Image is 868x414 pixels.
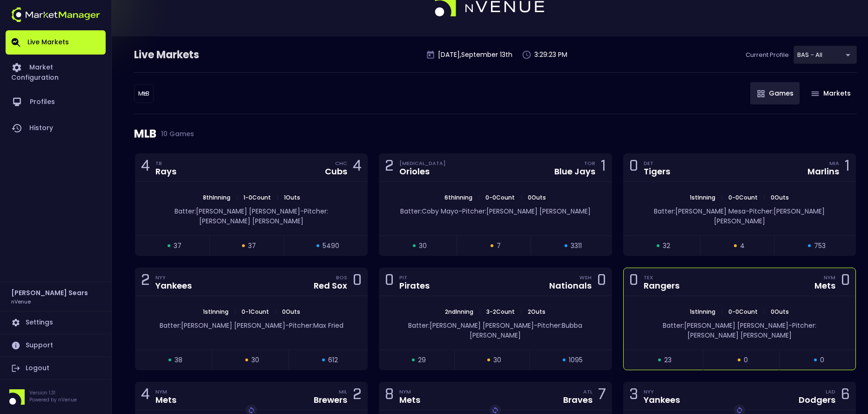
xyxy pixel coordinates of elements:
[736,407,743,414] img: replayImg
[279,308,303,316] span: 0 Outs
[664,355,672,365] span: 23
[458,207,462,216] span: -
[156,130,194,138] span: 10 Games
[750,82,800,104] button: Games
[718,308,726,316] span: |
[746,50,789,60] p: Current Profile
[160,321,285,330] span: Batter: [PERSON_NAME] [PERSON_NAME]
[6,55,106,89] a: Market Configuration
[601,159,606,176] div: 1
[29,396,77,403] p: Powered by nVenue
[134,114,857,153] div: MLB
[134,84,154,103] div: BAS - All
[155,282,192,290] div: Yankees
[248,241,256,251] span: 37
[175,207,300,216] span: Batter: [PERSON_NAME] [PERSON_NAME]
[353,387,362,405] div: 2
[663,241,670,251] span: 32
[644,159,670,167] div: DET
[336,274,347,281] div: BOS
[134,48,248,62] div: Live Markets
[841,387,850,405] div: 6
[418,355,426,365] span: 29
[281,193,303,201] span: 1 Outs
[11,288,88,298] h2: [PERSON_NAME] Sears
[470,321,582,340] span: Pitcher: Bubba [PERSON_NAME]
[399,274,430,281] div: PIT
[491,407,499,414] img: replayImg
[518,308,525,316] span: |
[399,159,446,167] div: [MEDICAL_DATA]
[399,388,420,395] div: NYM
[493,355,501,365] span: 30
[644,274,680,281] div: TEX
[289,321,343,330] span: Pitcher: Max Fried
[175,355,182,365] span: 38
[399,167,446,176] div: Orioles
[768,308,792,316] span: 0 Outs
[442,193,475,201] span: 6th Inning
[484,308,518,316] span: 3 - 2 Count
[525,308,548,316] span: 2 Outs
[200,193,233,201] span: 8th Inning
[534,321,538,330] span: -
[518,193,525,201] span: |
[811,91,819,96] img: gameIcon
[385,387,394,405] div: 8
[663,321,788,330] span: Batter: [PERSON_NAME] [PERSON_NAME]
[353,159,362,176] div: 4
[804,82,857,104] button: Markets
[385,273,394,290] div: 0
[841,273,850,290] div: 0
[199,207,328,226] span: Pitcher: [PERSON_NAME] [PERSON_NAME]
[571,241,582,251] span: 3311
[141,387,150,405] div: 4
[462,207,591,216] span: Pitcher: [PERSON_NAME] [PERSON_NAME]
[6,334,106,357] a: Support
[687,321,816,340] span: Pitcher: [PERSON_NAME] [PERSON_NAME]
[746,207,749,216] span: -
[399,396,420,404] div: Mets
[826,388,835,395] div: LAD
[6,357,106,379] a: Logout
[385,159,394,176] div: 2
[829,159,839,167] div: MIA
[744,355,748,365] span: 0
[141,273,150,290] div: 2
[155,159,176,167] div: TB
[483,193,518,201] span: 0 - 0 Count
[300,207,304,216] span: -
[6,115,106,141] a: History
[654,207,746,216] span: Batter: [PERSON_NAME] Mesa
[740,241,745,251] span: 4
[497,241,501,251] span: 7
[814,241,826,251] span: 753
[11,7,100,22] img: logo
[788,321,792,330] span: -
[598,387,606,405] div: 7
[845,159,850,176] div: 1
[438,50,512,60] p: [DATE] , September 13 th
[814,282,835,290] div: Mets
[323,241,339,251] span: 5490
[155,396,176,404] div: Mets
[233,193,241,201] span: |
[554,167,595,176] div: Blue Jays
[569,355,583,365] span: 1095
[274,193,281,201] span: |
[644,388,680,395] div: NYY
[760,193,768,201] span: |
[629,273,638,290] div: 0
[399,282,430,290] div: Pirates
[824,274,835,281] div: NYM
[534,50,567,60] p: 3:29:23 PM
[476,308,484,316] span: |
[328,355,338,365] span: 612
[419,241,427,251] span: 30
[155,274,192,281] div: NYY
[794,46,857,64] div: BAS - All
[11,298,31,305] h3: nVenue
[714,207,825,226] span: Pitcher: [PERSON_NAME] [PERSON_NAME]
[408,321,534,330] span: Batter: [PERSON_NAME] [PERSON_NAME]
[644,282,680,290] div: Rangers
